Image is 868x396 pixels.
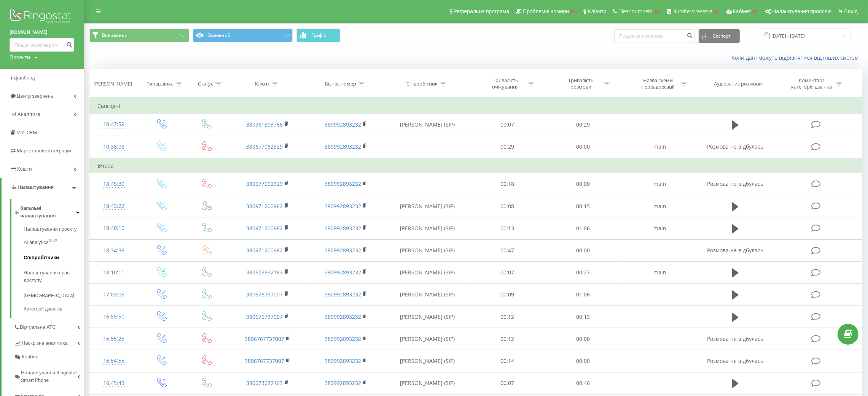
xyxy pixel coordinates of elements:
div: 18:34:38 [97,243,130,258]
td: 00:13 [545,306,621,328]
span: Реферальна програма [454,8,510,14]
a: 380676737007 [246,291,283,298]
td: [PERSON_NAME] (SIP) [385,114,470,136]
td: [PERSON_NAME] (SIP) [385,306,470,328]
span: Аналiтика [18,111,40,117]
span: Співробітники [24,254,59,261]
span: Розмова не відбулась [707,335,763,342]
a: Налаштування прав доступу [24,265,84,288]
td: 00:07 [470,114,545,136]
button: Графік [296,29,340,42]
div: Тип дзвінка [147,81,174,87]
td: [PERSON_NAME] (SIP) [385,284,470,306]
span: AI analytics [24,239,49,246]
span: Маркетплейс інтеграцій [17,148,71,154]
div: Бізнес номер [325,81,356,87]
span: Налаштування прав доступу [24,269,80,284]
td: Вчора [90,158,862,173]
td: [PERSON_NAME] (SIP) [385,372,470,394]
td: 00:08 [470,195,545,217]
button: Основний [193,29,293,42]
td: 00:09 [470,284,545,306]
a: 380992893232 [325,357,361,364]
span: Розмова не відбулась [707,180,763,187]
td: [PERSON_NAME] (SIP) [385,350,470,372]
input: Пошук за номером [614,29,695,43]
td: main [621,261,699,284]
td: 00:27 [545,261,621,284]
span: Налаштування Ringostat Smart Phone [21,369,77,384]
td: main [621,173,699,195]
button: Все звонки [89,29,189,42]
span: Розмова не відбулась [707,357,763,364]
button: Експорт [699,29,740,43]
span: Все звонки [102,32,127,38]
td: 00:12 [470,306,545,328]
td: 00:15 [545,195,621,217]
a: 380992893232 [325,203,361,210]
a: 380992893232 [325,335,361,342]
td: 00:13 [470,217,545,239]
a: 380677062329 [246,143,283,150]
a: Налаштування [2,178,84,196]
div: Співробітник [407,81,438,87]
a: [DOMAIN_NAME] [10,29,74,36]
td: 00:00 [545,173,621,195]
a: Наскрізна аналітика [14,334,84,350]
span: Розмова не відбулась [707,247,763,254]
span: Наскрізна аналітика [22,339,68,347]
div: 18:40:19 [97,221,130,236]
td: [PERSON_NAME] (SIP) [385,217,470,239]
a: 380992893232 [325,379,361,386]
div: Клієнт [255,81,269,87]
span: Категорії дзвінків [24,305,62,313]
span: [DEMOGRAPHIC_DATA] [24,292,74,299]
div: 18:45:30 [97,177,130,192]
span: Кошти [17,166,32,172]
td: main [621,217,699,239]
td: 00:00 [545,328,621,350]
a: 380992893232 [325,180,361,187]
input: Пошук за номером [10,38,74,52]
div: 16:54:55 [97,353,130,368]
a: Колбек [14,350,84,364]
a: 380971200962 [246,203,283,210]
td: [PERSON_NAME] (SIP) [385,239,470,261]
td: 00:46 [545,372,621,394]
span: Загальні налаштування [20,204,76,220]
div: Аудіозапис розмови [714,81,762,87]
td: 01:06 [545,284,621,306]
div: [PERSON_NAME] [94,81,132,87]
span: Налаштування профілю [772,8,831,14]
div: 10:47:59 [97,117,130,132]
a: 380673632163 [246,379,283,386]
a: Коли дані можуть відрізнятися вiд інших систем [731,54,862,61]
span: Розмова не відбулась [707,143,763,150]
td: 00:29 [470,136,545,158]
a: [DEMOGRAPHIC_DATA] [24,288,84,303]
div: 18:10:11 [97,265,130,280]
span: Вихід [844,8,858,14]
div: 16:45:43 [97,376,130,391]
a: 3806767737007 [245,335,284,342]
td: 00:29 [545,114,621,136]
td: [PERSON_NAME] (SIP) [385,195,470,217]
span: Колбек [22,353,38,361]
td: 00:00 [545,239,621,261]
div: Тривалість очікування [485,77,526,90]
span: Кабінет [733,8,752,14]
div: Тривалість розмови [561,77,601,90]
a: 380992893232 [325,269,361,276]
div: 16:55:50 [97,309,130,324]
a: 380677062329 [246,180,283,187]
span: Mini CRM [16,130,37,135]
span: Проблемні номери [523,8,569,14]
td: 01:06 [545,217,621,239]
td: [PERSON_NAME] (SIP) [385,328,470,350]
div: 10:38:08 [97,139,130,154]
div: 16:55:25 [97,331,130,346]
td: 00:14 [470,350,545,372]
span: Clear numbers [618,8,653,14]
a: Категорії дзвінків [24,303,84,313]
div: 17:03:08 [97,287,130,302]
